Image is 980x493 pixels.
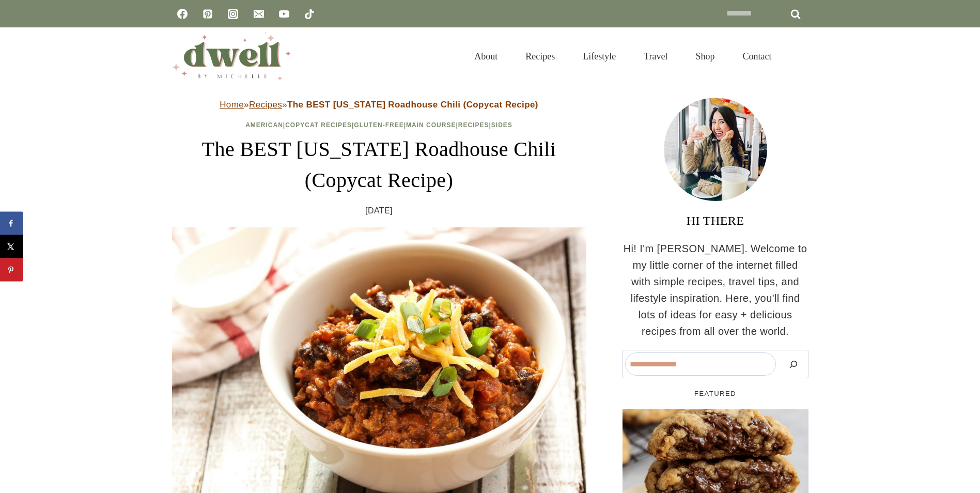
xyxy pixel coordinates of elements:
[220,100,244,110] a: Home
[458,121,489,129] a: Recipes
[623,389,808,399] h5: FEATURED
[274,4,294,24] a: YouTube
[245,121,512,129] span: | | | | |
[220,100,538,110] span: » »
[172,33,291,80] img: DWELL by michelle
[511,40,569,73] a: Recipes
[287,100,538,110] strong: The BEST [US_STATE] Roadhouse Chili (Copycat Recipe)
[623,211,808,230] h3: HI THERE
[245,121,283,129] a: American
[197,4,218,24] a: Pinterest
[781,352,806,376] button: Search
[460,40,785,73] nav: Primary Navigation
[791,48,808,65] button: View Search Form
[285,121,352,129] a: Copycat Recipes
[365,204,393,218] time: [DATE]
[406,121,456,129] a: Main Course
[491,121,512,129] a: Sides
[354,121,403,129] a: Gluten-Free
[248,4,269,24] a: Email
[681,40,728,73] a: Shop
[630,40,681,73] a: Travel
[223,4,243,24] a: Instagram
[460,40,511,73] a: About
[249,100,282,110] a: Recipes
[569,40,630,73] a: Lifestyle
[172,134,586,196] h1: The BEST [US_STATE] Roadhouse Chili (Copycat Recipe)
[299,4,320,24] a: TikTok
[623,240,808,340] p: Hi! I'm [PERSON_NAME]. Welcome to my little corner of the internet filled with simple recipes, tr...
[729,40,786,73] a: Contact
[172,4,193,24] a: Facebook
